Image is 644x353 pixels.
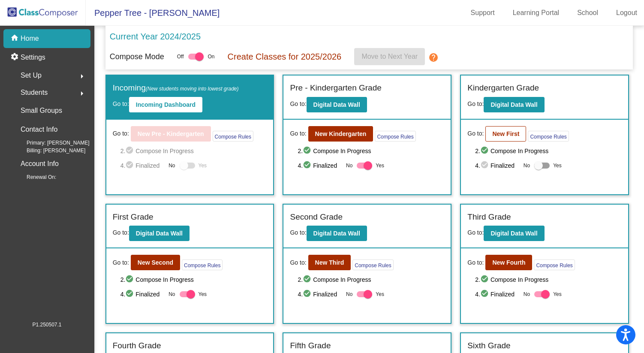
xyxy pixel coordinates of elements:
[298,160,342,171] span: 4. Finalized
[113,258,129,267] span: Go to:
[480,275,491,285] mat-icon: check_circle
[492,130,519,137] b: New First
[475,289,519,299] span: 4. Finalized
[290,82,381,94] label: Pre - Kindergarten Grade
[467,82,539,94] label: Kindergarten Grade
[428,52,439,63] mat-icon: help
[131,126,211,142] button: New Pre - Kindergarten
[136,101,196,108] b: Incoming Dashboard
[467,211,511,223] label: Third Grade
[298,146,444,156] span: 2. Compose In Progress
[290,100,306,107] span: Go to:
[485,126,526,142] button: New First
[113,340,161,352] label: Fourth Grade
[315,130,367,137] b: New Kindergarten
[303,146,313,156] mat-icon: check_circle
[553,289,562,299] span: Yes
[467,100,484,107] span: Go to:
[467,229,484,236] span: Go to:
[298,289,342,299] span: 4. Finalized
[307,226,367,241] button: Digital Data Wall
[313,230,360,237] b: Digital Data Wall
[524,162,530,169] span: No
[77,88,87,99] mat-icon: arrow_right
[290,340,331,352] label: Fifth Grade
[213,131,253,142] button: Compose Rules
[354,48,425,65] button: Move to Next Year
[480,289,491,299] mat-icon: check_circle
[485,255,532,270] button: New Fourth
[307,97,367,112] button: Digital Data Wall
[13,147,85,154] span: Billing: [PERSON_NAME]
[346,162,352,169] span: No
[113,100,129,107] span: Go to:
[21,87,48,99] span: Students
[131,255,180,270] button: New Second
[492,259,525,266] b: New Fourth
[129,97,202,112] button: Incoming Dashboard
[506,6,566,20] a: Learning Portal
[303,160,313,171] mat-icon: check_circle
[290,129,306,138] span: Go to:
[21,52,45,63] p: Settings
[464,6,502,20] a: Support
[21,124,57,136] p: Contact Info
[361,53,418,60] span: Move to Next Year
[177,53,184,60] span: Off
[528,131,569,142] button: Compose Rules
[553,160,562,171] span: Yes
[475,146,622,156] span: 2. Compose In Progress
[524,290,530,298] span: No
[484,226,544,241] button: Digital Data Wall
[77,71,87,81] mat-icon: arrow_right
[120,160,165,171] span: 4. Finalized
[113,211,153,223] label: First Grade
[113,229,129,236] span: Go to:
[375,131,415,142] button: Compose Rules
[467,258,484,267] span: Go to:
[125,146,135,156] mat-icon: check_circle
[138,130,204,137] b: New Pre - Kindergarten
[484,97,544,112] button: Digital Data Wall
[303,275,313,285] mat-icon: check_circle
[136,230,183,237] b: Digital Data Wall
[534,259,575,270] button: Compose Rules
[480,160,491,171] mat-icon: check_circle
[21,69,42,81] span: Set Up
[467,129,484,138] span: Go to:
[120,289,165,299] span: 4. Finalized
[376,160,384,171] span: Yes
[298,275,444,285] span: 2. Compose In Progress
[313,101,360,108] b: Digital Data Wall
[120,275,267,285] span: 2. Compose In Progress
[475,160,519,171] span: 4. Finalized
[86,6,220,20] span: Pepper Tree - [PERSON_NAME]
[13,173,56,181] span: Renewal On:
[308,126,373,142] button: New Kindergarten
[169,162,175,169] span: No
[315,259,344,266] b: New Third
[113,82,239,94] label: Incoming
[21,33,39,44] p: Home
[21,158,59,170] p: Account Info
[125,160,135,171] mat-icon: check_circle
[110,30,201,43] p: Current Year 2024/2025
[125,275,135,285] mat-icon: check_circle
[346,290,352,298] span: No
[21,105,62,117] p: Small Groups
[308,255,351,270] button: New Third
[609,6,644,20] a: Logout
[199,160,207,171] span: Yes
[138,259,173,266] b: New Second
[146,86,239,92] span: (New students moving into lowest grade)
[475,275,622,285] span: 2. Compose In Progress
[491,230,537,237] b: Digital Data Wall
[480,146,491,156] mat-icon: check_circle
[290,229,306,236] span: Go to:
[13,139,90,147] span: Primary: [PERSON_NAME]
[208,53,215,60] span: On
[120,146,267,156] span: 2. Compose In Progress
[199,289,207,299] span: Yes
[352,259,393,270] button: Compose Rules
[570,6,605,20] a: School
